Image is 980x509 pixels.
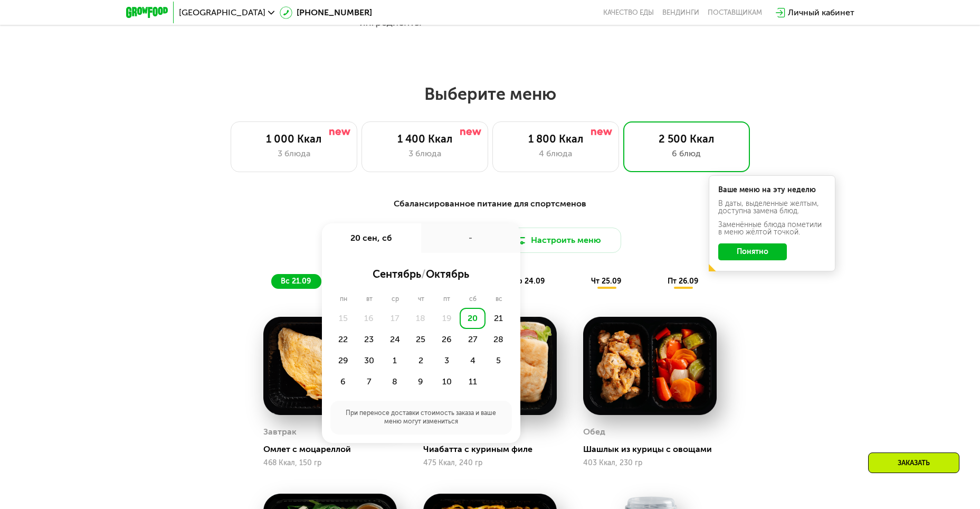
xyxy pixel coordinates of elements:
div: 8 [382,371,408,392]
div: 9 [408,371,434,392]
a: Вендинги [662,8,699,17]
div: 4 [460,350,486,371]
div: 1 400 Ккал [373,133,477,145]
div: 27 [460,329,486,350]
div: 19 [434,308,460,329]
div: Обед [583,424,605,440]
span: пт 26.09 [668,277,698,286]
div: 24 [382,329,408,350]
div: 25 [408,329,434,350]
span: вс 21.09 [281,277,311,286]
div: 7 [356,371,382,392]
div: ср [382,295,408,304]
div: 3 блюда [373,147,477,160]
div: Омлет с моцареллой [263,444,405,455]
div: вс [486,295,512,304]
div: 20 [460,308,486,329]
div: пн [330,295,357,304]
div: 403 Ккал, 230 гр [583,459,717,467]
div: Завтрак [263,424,297,440]
div: вт [357,295,382,304]
span: сентябрь [373,268,421,280]
div: - [421,223,520,253]
div: 3 блюда [242,147,346,160]
span: чт 25.09 [591,277,621,286]
div: 11 [460,371,486,392]
span: [GEOGRAPHIC_DATA] [179,8,265,17]
div: 21 [486,308,511,329]
div: Сбалансированное питание для спортсменов [178,197,803,211]
div: чт [408,295,434,304]
div: 15 [330,308,356,329]
div: 1 800 Ккал [503,133,608,145]
div: 18 [408,308,434,329]
span: ср 24.09 [512,277,545,286]
div: Заменённые блюда пометили в меню жёлтой точкой. [718,221,826,236]
div: 30 [356,350,382,371]
div: 2 500 Ккал [634,133,739,145]
div: 468 Ккал, 150 гр [263,459,397,467]
div: 1 000 Ккал [242,133,346,145]
div: Чиабатта с куриным филе [423,444,565,455]
div: 6 блюд [634,147,739,160]
span: октябрь [426,268,469,280]
div: 26 [434,329,460,350]
div: 6 [330,371,356,392]
div: 10 [434,371,460,392]
div: 20 сен, сб [322,223,421,253]
div: 5 [486,350,511,371]
div: 2 [408,350,434,371]
div: 22 [330,329,356,350]
div: Личный кабинет [788,6,854,19]
div: 475 Ккал, 240 гр [423,459,557,467]
div: В даты, выделенные желтым, доступна замена блюд. [718,200,826,215]
h2: Выберите меню [34,83,946,105]
div: При переносе доставки стоимость заказа и ваше меню могут измениться [330,401,512,435]
div: 3 [434,350,460,371]
div: Ваше меню на эту неделю [718,186,826,194]
div: сб [460,295,486,304]
div: 28 [486,329,511,350]
button: Понятно [718,243,787,260]
div: 23 [356,329,382,350]
div: 17 [382,308,408,329]
div: 4 блюда [503,147,608,160]
div: поставщикам [708,8,762,17]
button: Настроить меню [494,228,621,253]
div: 29 [330,350,356,371]
div: 1 [382,350,408,371]
span: / [421,268,426,280]
div: пт [434,295,460,304]
a: [PHONE_NUMBER] [280,6,372,19]
div: Заказать [868,453,959,473]
div: Шашлык из курицы с овощами [583,444,725,455]
a: Качество еды [603,8,654,17]
div: 16 [356,308,382,329]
